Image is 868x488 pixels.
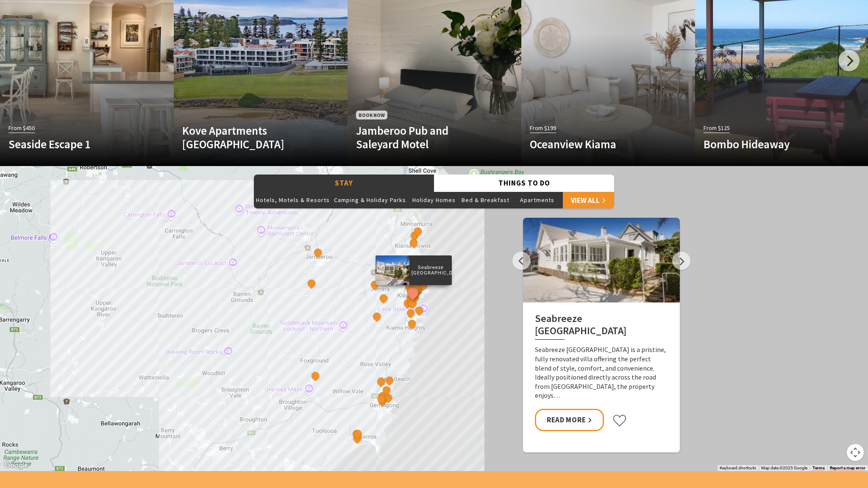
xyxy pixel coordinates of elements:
[378,293,389,304] button: See detail about Greyleigh Kiama
[182,124,313,151] h4: Kove Apartments [GEOGRAPHIC_DATA]
[535,313,668,340] h2: Seabreeze [GEOGRAPHIC_DATA]
[376,394,387,405] button: See detail about Coast and Country Holidays
[8,123,35,133] span: From $450
[535,345,668,400] p: Seabreeze [GEOGRAPHIC_DATA] is a pristine, fully renovated villa offering the perfect blend of st...
[407,298,418,309] button: See detail about Kendalls Beach Holiday Park
[672,252,690,270] button: Next
[459,191,512,208] button: Bed & Breakfast
[830,466,865,471] a: Report a map error
[512,191,563,208] button: Apartments
[377,396,388,407] button: See detail about Park Ridge Retreat
[512,252,531,270] button: Previous
[2,460,30,471] a: Click to see this area on Google Maps
[412,226,423,237] button: See detail about Beach House on Johnson
[530,137,661,151] h4: Oceanview Kiama
[407,291,418,302] button: See detail about Bikini Surf Beach Kiama
[704,137,835,151] h4: Bombo Hideaway
[418,280,429,291] button: See detail about Kiama Harbour Cabins
[381,385,392,396] button: See detail about Werri Beach Holiday Park
[254,175,434,192] button: Stay
[306,278,317,289] button: See detail about Jamberoo Valley Farm Cottages
[720,465,756,471] button: Keyboard shortcuts
[352,433,363,444] button: See detail about Seven Mile Beach Holiday Park
[352,428,363,439] button: See detail about Discovery Parks - Gerroa
[535,409,604,431] a: Read More
[376,376,387,387] button: See detail about Mercure Gerringong Resort
[369,279,380,290] button: See detail about Cicada Luxury Camping
[408,191,459,208] button: Holiday Homes
[356,111,387,119] span: Book Now
[434,175,614,192] button: Things To Do
[2,460,30,471] img: Google
[405,308,416,319] button: See detail about BIG4 Easts Beach Holiday Park
[530,123,556,133] span: From $199
[704,123,730,133] span: From $125
[356,124,487,151] h4: Jamberoo Pub and Saleyard Motel
[563,191,614,208] a: View All
[405,285,421,301] button: See detail about Seabreeze Luxury Beach House
[414,305,425,316] button: See detail about Amaroo Kiama
[371,311,382,322] button: See detail about Saddleback Grove
[761,466,807,470] span: Map data ©2025 Google
[406,318,417,329] button: See detail about Bask at Loves Bay
[847,444,864,461] button: Map camera controls
[312,247,323,258] button: See detail about Jamberoo Pub and Saleyard Motel
[409,263,452,277] p: Seabreeze [GEOGRAPHIC_DATA]
[812,466,825,471] a: Terms (opens in new tab)
[612,414,627,427] button: Click to favourite Seabreeze Luxury Beach House
[384,375,395,386] button: See detail about Sundara Beach House
[8,137,139,151] h4: Seaside Escape 1
[332,191,408,208] button: Camping & Holiday Parks
[310,370,321,381] button: See detail about EagleView Park
[254,191,332,208] button: Hotels, Motels & Resorts
[408,237,419,248] button: See detail about Casa Mar Azul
